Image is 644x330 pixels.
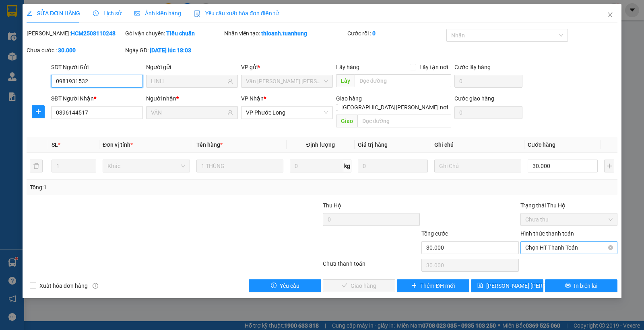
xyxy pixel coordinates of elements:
input: Cước giao hàng [454,106,522,119]
span: exclamation-circle [271,283,277,289]
div: Trạng thái Thu Hộ [520,201,617,210]
button: plusThêm ĐH mới [397,279,469,292]
input: Tên người gửi [151,77,226,86]
b: Tiêu chuẩn [166,30,195,37]
b: 30.000 [58,47,76,53]
span: Giá trị hàng [358,141,388,148]
span: VP Phước Long [246,107,328,119]
label: Cước giao hàng [454,95,494,102]
span: Giao hàng [336,95,362,102]
input: Tên người nhận [151,108,226,117]
span: Chưa thu [525,213,613,225]
span: info-circle [93,283,98,289]
span: Định lượng [306,141,335,148]
span: Văn phòng Hồ Chí Minh [246,75,328,87]
button: plus [32,105,45,118]
span: Tổng cước [421,230,448,237]
div: Gói vận chuyển: [125,29,222,38]
span: Yêu cầu xuất hóa đơn điện tử [194,10,279,16]
span: close [607,12,613,18]
span: close-circle [608,245,613,250]
th: Ghi chú [431,137,524,153]
span: Lấy tận nơi [416,63,451,72]
span: Lịch sử [93,10,122,16]
span: Giao [336,115,357,127]
span: Lấy hàng [336,64,359,70]
div: Cước rồi : [347,29,444,38]
span: [PERSON_NAME] [PERSON_NAME] [486,281,574,290]
div: SĐT Người Gửi [51,63,143,72]
span: Lấy [336,74,355,87]
button: save[PERSON_NAME] [PERSON_NAME] [471,279,543,292]
label: Cước lấy hàng [454,64,491,70]
span: save [477,283,483,289]
div: Tổng: 1 [30,183,249,192]
b: 0 [372,30,376,37]
input: Cước lấy hàng [454,75,522,88]
span: VP Nhận [241,95,264,102]
div: Ngày GD: [125,46,222,55]
button: Close [599,4,621,27]
div: [PERSON_NAME]: [27,29,124,38]
div: Người gửi [146,63,238,72]
span: Xuất hóa đơn hàng [36,281,91,290]
span: [GEOGRAPHIC_DATA][PERSON_NAME] nơi [338,103,451,112]
span: user [227,110,233,115]
button: checkGiao hàng [323,279,395,292]
span: plus [411,283,417,289]
span: printer [565,283,571,289]
div: Nhân viên tạo: [224,29,346,38]
div: VP gửi [241,63,333,72]
span: Ảnh kiện hàng [134,10,181,16]
span: In biên lai [574,281,597,290]
input: Ghi Chú [434,160,521,172]
span: SỬA ĐƠN HÀNG [27,10,80,16]
b: thioanh.tuanhung [261,30,307,37]
span: Khác [107,160,185,172]
span: Tên hàng [196,141,223,148]
label: Hình thức thanh toán [520,230,574,237]
span: clock-circle [93,10,99,16]
button: delete [30,160,43,172]
span: Thu Hộ [323,202,341,209]
div: Người nhận [146,94,238,103]
span: picture [134,10,140,16]
span: edit [27,10,32,16]
span: kg [343,160,351,172]
span: Yêu cầu [280,281,299,290]
span: user [227,78,233,84]
span: SL [52,141,58,148]
input: 0 [358,160,428,172]
span: Đơn vị tính [103,141,133,148]
input: VD: Bàn, Ghế [196,160,283,172]
span: Thêm ĐH mới [420,281,454,290]
span: Cước hàng [528,141,555,148]
div: Chưa cước : [27,46,124,55]
span: Chọn HT Thanh Toán [525,242,613,254]
button: plus [604,160,614,172]
input: Dọc đường [355,74,452,87]
div: Chưa thanh toán [322,259,421,273]
b: HCM2508110248 [71,30,116,37]
div: SĐT Người Nhận [51,94,143,103]
span: plus [32,109,44,115]
button: printerIn biên lai [545,279,617,292]
b: [DATE] lúc 18:03 [150,47,191,53]
button: exclamation-circleYêu cầu [249,279,321,292]
img: icon [194,10,200,17]
input: Dọc đường [357,115,452,127]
